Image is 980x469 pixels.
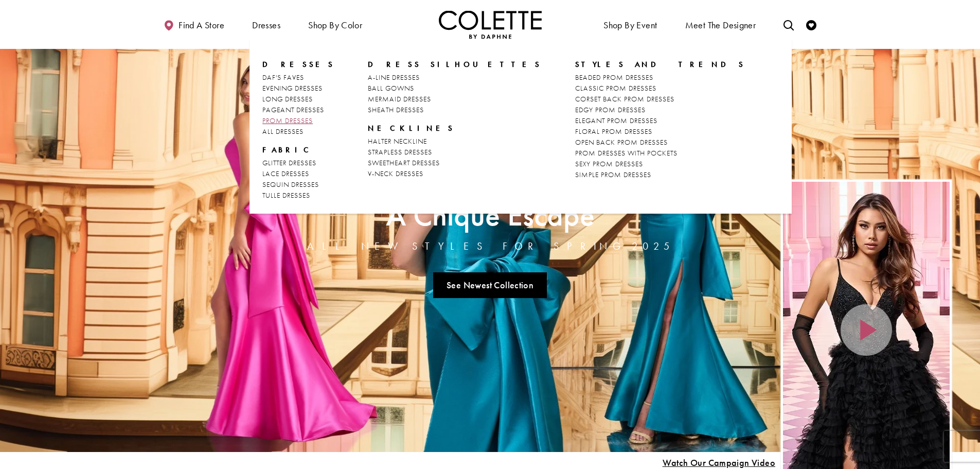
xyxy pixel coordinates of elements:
span: Dresses [262,59,334,70]
span: GLITTER DRESSES [262,158,316,167]
span: OPEN BACK PROM DRESSES [575,137,668,147]
span: SIMPLE PROM DRESSES [575,170,651,179]
span: LACE DRESSES [262,169,309,178]
span: CORSET BACK PROM DRESSES [575,94,674,103]
span: V-NECK DRESSES [368,169,423,178]
span: STYLES AND TRENDS [575,59,745,70]
a: SHEATH DRESSES [368,105,541,115]
a: CLASSIC PROM DRESSES [575,83,745,94]
a: EDGY PROM DRESSES [575,105,745,115]
span: CLASSIC PROM DRESSES [575,83,656,93]
a: ALL DRESSES [262,126,334,137]
span: BALL GOWNS [368,83,414,93]
a: Toggle search [781,10,796,39]
a: HALTER NECKLINE [368,136,541,147]
a: Meet the designer [683,10,759,39]
a: PROM DRESSES WITH POCKETS [575,148,745,159]
span: PAGEANT DRESSES [262,105,324,114]
span: Dresses [250,10,283,39]
span: FLORAL PROM DRESSES [575,127,652,136]
span: SHEATH DRESSES [368,105,424,114]
a: A-LINE DRESSES [368,72,541,83]
a: LACE DRESSES [262,168,334,179]
a: STRAPLESS DRESSES [368,147,541,158]
span: NECKLINES [368,123,541,133]
a: PROM DRESSES [262,115,334,126]
a: FLORAL PROM DRESSES [575,126,745,137]
span: DRESS SILHOUETTES [368,59,541,70]
span: SEXY PROM DRESSES [575,159,643,168]
ul: Slider Links [304,268,676,302]
a: MERMAID DRESSES [368,94,541,105]
span: Dresses [252,20,280,30]
a: SIMPLE PROM DRESSES [575,169,745,180]
a: DAF'S FAVES [262,72,334,83]
a: SEXY PROM DRESSES [575,159,745,169]
span: HALTER NECKLINE [368,136,427,146]
span: NECKLINES [368,123,454,133]
span: Play Slide #15 Video [662,458,775,468]
span: EVENING DRESSES [262,83,323,93]
a: BEADED PROM DRESSES [575,72,745,83]
span: FABRIC [262,145,314,155]
span: Meet the designer [685,20,756,30]
a: ELEGANT PROM DRESSES [575,115,745,126]
span: Find a store [179,20,224,30]
span: Shop By Event [603,20,657,30]
span: MERMAID DRESSES [368,94,431,103]
a: TULLE DRESSES [262,190,334,201]
a: EVENING DRESSES [262,83,334,94]
span: SWEETHEART DRESSES [368,158,440,167]
span: ELEGANT PROM DRESSES [575,116,657,125]
span: LONG DRESSES [262,94,313,103]
span: SEQUIN DRESSES [262,180,319,189]
a: V-NECK DRESSES [368,168,541,179]
span: EDGY PROM DRESSES [575,105,646,114]
a: CORSET BACK PROM DRESSES [575,94,745,105]
a: OPEN BACK PROM DRESSES [575,137,745,148]
a: Check Wishlist [804,10,819,39]
span: PROM DRESSES [262,116,313,125]
span: TULLE DRESSES [262,190,310,200]
a: SEQUIN DRESSES [262,179,334,190]
span: PROM DRESSES WITH POCKETS [575,148,678,158]
a: See Newest Collection A Chique Escape All New Styles For Spring 2025 [433,272,547,298]
span: ALL DRESSES [262,127,304,136]
span: DAF'S FAVES [262,73,304,82]
a: Find a store [161,10,227,39]
img: Colette by Daphne [439,10,542,39]
a: SWEETHEART DRESSES [368,158,541,168]
span: FABRIC [262,145,334,155]
span: Shop by color [308,20,362,30]
span: STRAPLESS DRESSES [368,147,432,157]
a: LONG DRESSES [262,94,334,105]
span: Shop by color [306,10,365,39]
a: PAGEANT DRESSES [262,105,334,115]
a: BALL GOWNS [368,83,541,94]
a: GLITTER DRESSES [262,158,334,168]
span: A-LINE DRESSES [368,73,420,82]
span: BEADED PROM DRESSES [575,73,653,82]
a: Visit Home Page [439,10,542,39]
span: Shop By Event [601,10,660,39]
